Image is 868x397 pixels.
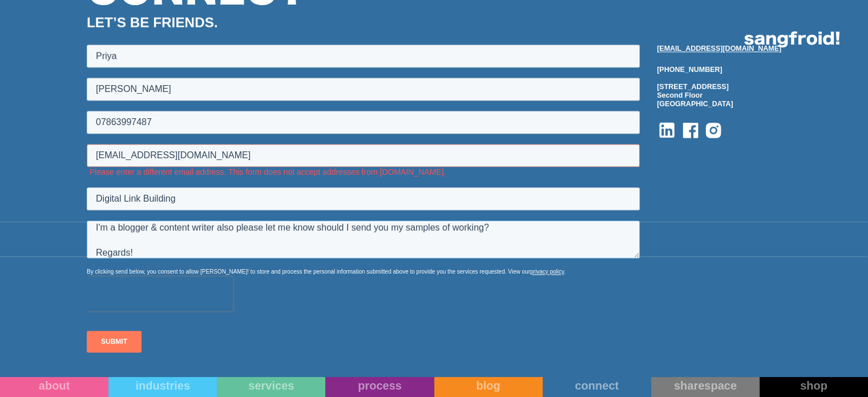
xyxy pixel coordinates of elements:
div: shop [760,379,868,392]
iframe: Form 0 [87,42,640,372]
a: process [325,377,434,397]
div: [PHONE_NUMBER] [STREET_ADDRESS] Second Floor [GEOGRAPHIC_DATA] [657,66,781,109]
div: sharespace [651,379,760,392]
img: logo [744,31,839,47]
div: connect [543,379,651,392]
a: blog [434,377,543,397]
div: industries [108,379,217,392]
div: blog [434,379,543,392]
a: privacy policy [443,226,477,232]
a: services [217,377,325,397]
a: industries [108,377,217,397]
a: sharespace [651,377,760,397]
a: [EMAIL_ADDRESS][DOMAIN_NAME] [657,43,781,54]
div: process [325,379,434,392]
a: shop [760,377,868,397]
div: services [217,379,325,392]
a: connect [543,377,651,397]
